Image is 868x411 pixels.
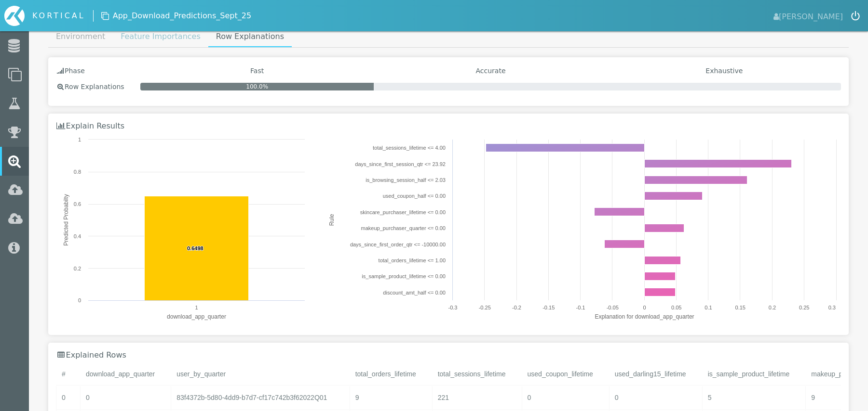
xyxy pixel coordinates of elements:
[615,370,686,378] span: used_darling15_lifetime
[528,370,593,378] span: used_coupon_lifetime
[606,305,618,310] text: -0.05
[799,305,809,310] text: 0.25
[4,6,93,26] a: KORTICAL
[438,370,506,378] span: total_sessions_lifetime
[360,209,445,215] text: skincare_purchaser_lifetime <= 0.00
[512,305,521,310] text: -0.2
[74,169,81,175] text: 0.8
[328,214,335,226] text: Rule
[48,27,113,46] a: Environment
[86,370,155,378] span: download_app_quarter
[74,233,81,239] text: 0.4
[80,386,171,410] div: 0
[522,386,609,410] div: 0
[32,10,85,22] div: KORTICAL
[74,266,81,271] text: 0.2
[643,305,646,310] text: 0
[355,161,446,167] text: days_since_first_session_qtr <= 23.92
[56,386,80,410] div: 0
[350,242,446,247] text: days_since_first_order_qtr <= -10000.00
[828,305,835,310] text: 0.3
[382,193,445,199] text: used_coupon_half <= 0.00
[167,313,226,320] text: download_app_quarter
[361,225,446,231] text: makeup_purchaser_quarter <= 0.00
[609,386,702,410] div: 0
[851,11,860,21] img: icon-logout.svg
[432,386,522,410] div: 221
[374,67,607,75] h4: Accurate
[56,83,140,91] h4: Row Explanations
[708,370,790,378] span: is_sample_product_lifetime
[671,305,681,310] text: 0.05
[373,145,446,151] text: total_sessions_lifetime <= 4.00
[4,6,25,26] img: icon-kortical.svg
[378,257,445,263] text: total_orders_lifetime <= 1.00
[195,305,198,310] text: 1
[78,297,81,303] text: 0
[383,290,446,295] text: discount_amt_half <= 0.00
[773,9,843,23] span: [PERSON_NAME]
[176,370,226,378] span: user_by_quarter
[608,67,841,75] h4: Exhaustive
[448,305,457,310] text: -0.3
[735,305,745,310] text: 0.15
[74,201,81,207] text: 0.6
[208,27,292,47] a: Row Explanations
[702,386,806,410] div: 5
[576,305,585,310] text: -0.1
[478,305,490,310] text: -0.25
[187,245,203,251] text: 0.6498
[362,273,446,279] text: is_sample_product_lifetime <= 0.00
[171,386,349,410] div: 83f4372b-5d80-4dd9-b7d7-cf17c742b3f62022Q01
[78,137,81,142] text: 1
[140,83,374,90] div: 100.0%
[113,27,208,46] a: Feature Importances
[63,194,69,245] text: Predicted Probabilty
[542,305,555,310] text: -0.15
[705,305,712,310] text: 0.1
[56,350,126,360] h3: Explained Rows
[140,67,374,75] h4: Fast
[56,67,140,75] h4: Phase
[355,370,416,378] span: total_orders_lifetime
[350,386,432,410] div: 9
[56,121,124,130] h3: Explain Results
[769,305,776,310] text: 0.2
[4,6,93,26] div: Home
[366,177,446,183] text: is_browsing_session_half <= 2.03
[595,313,694,320] text: Explanation for download_app_quarter
[62,370,66,378] span: #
